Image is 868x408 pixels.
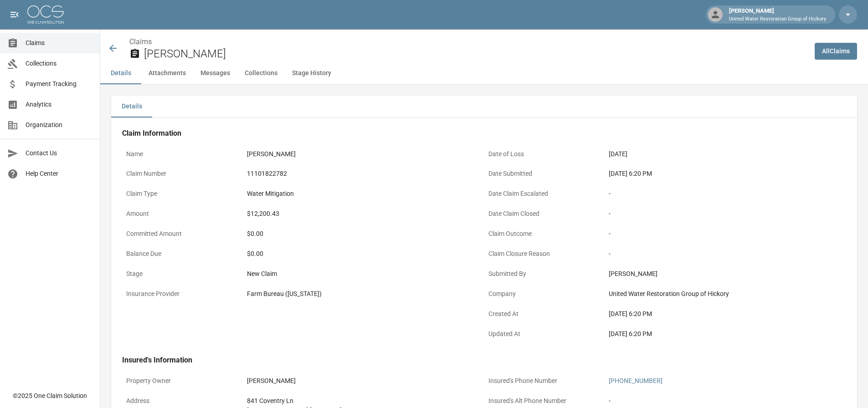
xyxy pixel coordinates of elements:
[247,376,296,386] div: [PERSON_NAME]
[609,209,842,219] div: -
[247,289,322,299] div: Farm Bureau ([US_STATE])
[100,62,868,84] div: anchor tabs
[247,189,294,199] div: Water Mitigation
[100,62,141,84] button: Details
[141,62,193,84] button: Attachments
[237,62,285,84] button: Collections
[247,269,480,279] div: New Claim
[26,169,92,178] span: Help Center
[247,249,480,259] div: $0.00
[484,145,605,163] p: Date of Loss
[609,289,842,299] div: United Water Restoration Group of Hickory
[122,245,243,263] p: Balance Due
[26,59,92,68] span: Collections
[609,329,842,339] div: [DATE] 6:20 PM
[122,285,243,303] p: Insurance Provider
[609,189,842,199] div: -
[122,129,846,138] h4: Claim Information
[609,309,842,319] div: [DATE] 6:20 PM
[815,43,857,60] a: AllClaims
[26,79,92,89] span: Payment Tracking
[247,169,287,178] div: 11101822782
[484,265,605,283] p: Submitted By
[13,391,87,400] div: © 2025 One Claim Solution
[484,205,605,223] p: Date Claim Closed
[725,6,830,23] div: [PERSON_NAME]
[609,149,627,159] div: [DATE]
[247,149,296,159] div: [PERSON_NAME]
[484,325,605,343] p: Updated At
[26,100,92,109] span: Analytics
[609,377,663,384] a: [PHONE_NUMBER]
[484,225,605,243] p: Claim Outcome
[484,285,605,303] p: Company
[111,96,152,117] button: Details
[484,372,605,390] p: Insured's Phone Number
[484,185,605,203] p: Date Claim Escalated
[122,225,243,243] p: Committed Amount
[144,47,807,61] h2: [PERSON_NAME]
[129,37,152,46] a: Claims
[129,36,807,47] nav: breadcrumb
[122,205,243,223] p: Amount
[484,245,605,263] p: Claim Closure Reason
[729,15,826,23] p: United Water Restoration Group of Hickory
[5,5,24,24] button: open drawer
[193,62,237,84] button: Messages
[122,265,243,283] p: Stage
[609,169,842,178] div: [DATE] 6:20 PM
[122,372,243,390] p: Property Owner
[26,148,92,158] span: Contact Us
[484,305,605,323] p: Created At
[247,229,480,239] div: $0.00
[122,145,243,163] p: Name
[247,209,279,219] div: $12,200.43
[609,396,611,406] div: -
[122,356,846,365] h4: Insured's Information
[122,165,243,183] p: Claim Number
[247,396,361,406] div: 841 Coventry Ln
[26,38,92,48] span: Claims
[26,120,92,130] span: Organization
[609,229,842,239] div: -
[122,185,243,203] p: Claim Type
[609,269,842,279] div: [PERSON_NAME]
[27,5,64,24] img: ocs-logo-white-transparent.png
[609,249,842,259] div: -
[111,96,857,117] div: details tabs
[484,165,605,183] p: Date Submitted
[285,62,339,84] button: Stage History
